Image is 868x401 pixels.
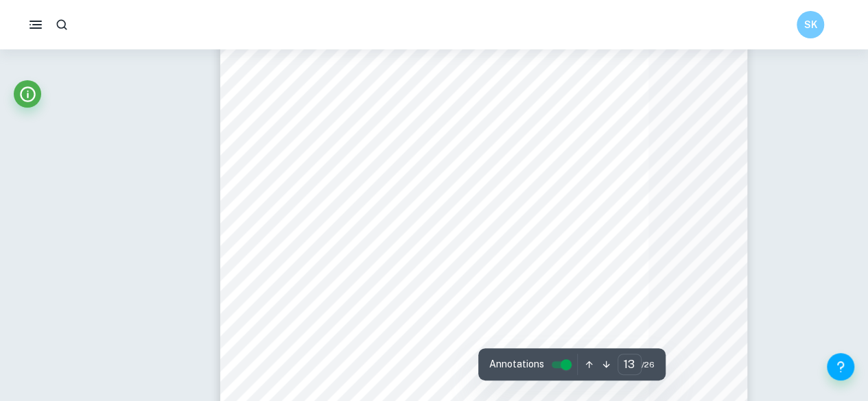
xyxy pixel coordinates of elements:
[14,80,41,108] button: Info
[642,359,655,371] span: / 26
[489,357,544,372] span: Annotations
[827,353,854,380] button: Help and Feedback
[803,17,819,32] h6: SK
[797,11,824,38] button: SK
